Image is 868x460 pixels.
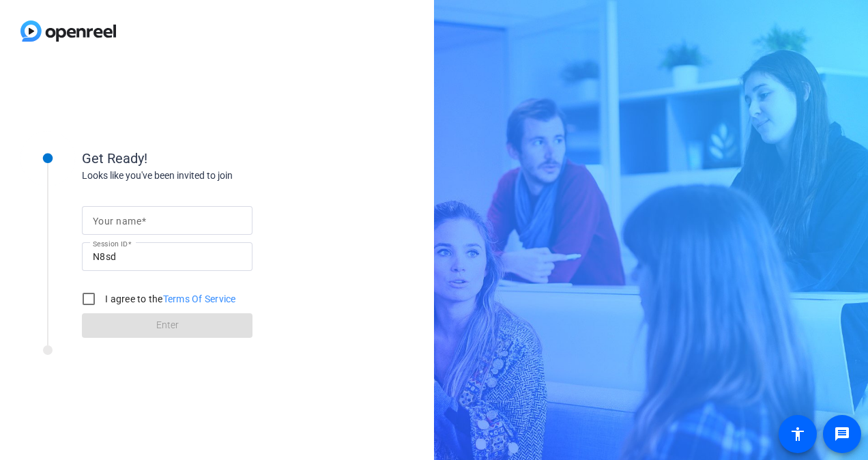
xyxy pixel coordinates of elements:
div: Looks like you've been invited to join [82,169,355,183]
a: Terms Of Service [163,293,236,304]
mat-label: Your name [93,216,141,227]
mat-label: Session ID [93,240,128,248]
label: I agree to the [102,292,236,306]
mat-icon: accessibility [790,426,806,442]
mat-icon: message [834,426,850,442]
div: Get Ready! [82,148,355,169]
